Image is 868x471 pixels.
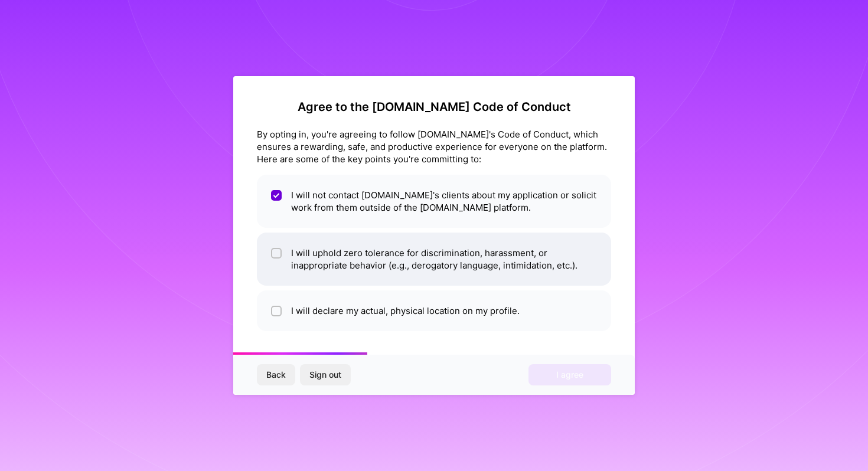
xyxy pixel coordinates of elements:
li: I will not contact [DOMAIN_NAME]'s clients about my application or solicit work from them outside... [257,175,611,228]
span: Sign out [309,369,341,381]
button: Back [257,364,295,385]
li: I will uphold zero tolerance for discrimination, harassment, or inappropriate behavior (e.g., der... [257,233,611,286]
span: Back [266,369,286,381]
li: I will declare my actual, physical location on my profile. [257,290,611,331]
h2: Agree to the [DOMAIN_NAME] Code of Conduct [257,100,611,114]
button: Sign out [300,364,351,385]
div: By opting in, you're agreeing to follow [DOMAIN_NAME]'s Code of Conduct, which ensures a rewardin... [257,128,611,165]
